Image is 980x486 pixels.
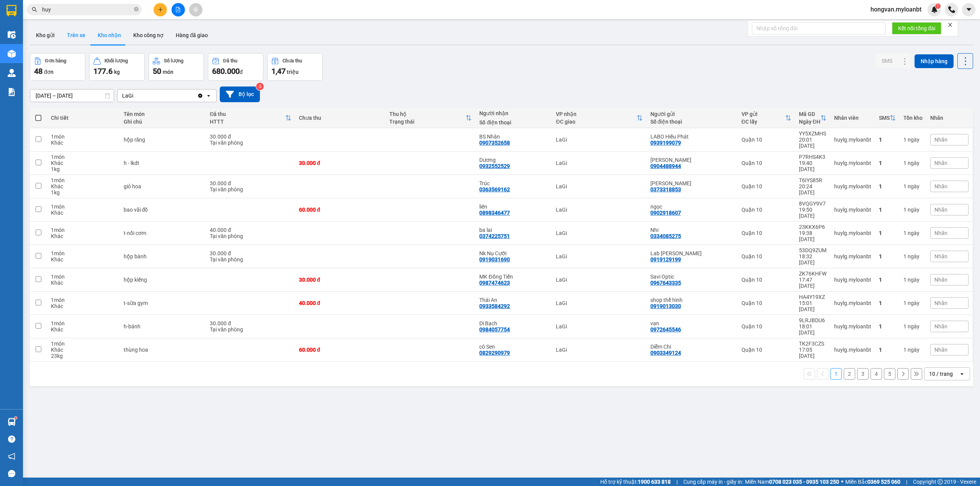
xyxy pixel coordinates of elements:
[879,323,896,329] div: 1
[479,134,548,140] div: BS Nhân
[479,297,548,303] div: Thái An
[122,92,133,99] div: LaGi
[51,115,116,121] div: Chi tiết
[51,177,116,183] div: 1 món
[898,24,935,33] span: Kết nối tổng đài
[479,140,510,146] div: 0907352658
[479,204,548,210] div: liên
[799,130,826,137] div: YY5XZMHS
[479,326,510,333] div: 0984057754
[61,26,91,44] button: Trên xe
[799,347,826,359] div: 17:05 [DATE]
[171,3,185,16] button: file-add
[210,256,291,263] div: Tại văn phòng
[556,277,642,283] div: LaGi
[15,417,17,419] sup: 1
[650,204,734,210] div: ngọc
[947,22,953,28] span: close
[830,368,842,380] button: 1
[479,320,548,326] div: Dì Bạch
[479,274,548,280] div: MK Đồng Tiến
[51,303,116,309] div: Khác
[552,108,646,128] th: Toggle SortBy
[769,479,839,485] strong: 0708 023 035 - 0935 103 250
[834,323,871,329] div: huylg.myloanbt
[51,140,116,146] div: Khác
[908,347,920,353] span: ngày
[906,478,907,486] span: |
[799,224,826,230] div: 23KKX6P6
[124,160,203,166] div: h - lkdt
[650,111,734,117] div: Người gửi
[51,280,116,286] div: Khác
[864,5,928,14] span: hongvan.myloanbt
[210,134,291,140] div: 30.000 đ
[51,297,116,303] div: 1 món
[879,207,896,213] div: 1
[903,115,923,121] div: Tồn kho
[51,256,116,263] div: Khác
[930,115,969,121] div: Nhãn
[51,166,116,172] div: 1 kg
[93,67,113,76] span: 177.6
[799,207,826,219] div: 19:50 [DATE]
[479,210,510,216] div: 0898346477
[51,160,116,166] div: Khác
[34,67,42,76] span: 48
[299,160,382,166] div: 30.000 đ
[51,326,116,333] div: Khác
[220,86,260,102] button: Bộ lọc
[8,453,15,460] span: notification
[738,108,795,128] th: Toggle SortBy
[124,300,203,306] div: t-sữa gym
[389,111,466,117] div: Thu hộ
[834,160,871,166] div: huylg.myloanbt
[650,227,734,233] div: Nhi
[556,253,642,259] div: LaGi
[51,341,116,347] div: 1 món
[189,3,203,16] button: aim
[267,53,323,81] button: Chưa thu1,47 triệu
[240,69,243,75] span: đ
[742,119,785,125] div: ĐC lấy
[934,253,947,259] span: Nhãn
[650,140,681,146] div: 0939199079
[742,347,791,353] div: Quận 10
[134,6,139,13] span: close-circle
[799,323,826,336] div: 18:01 [DATE]
[51,347,116,353] div: Khác
[745,478,839,486] span: Miền Nam
[908,207,920,213] span: ngày
[650,157,734,163] div: Ngô Trân
[799,317,826,323] div: 9LRJBDU6
[879,160,896,166] div: 1
[834,347,871,353] div: huylg.myloanbt
[879,253,896,259] div: 1
[51,204,116,210] div: 1 món
[908,253,920,259] span: ngày
[8,31,16,39] img: warehouse-icon
[650,326,681,333] div: 0972645546
[879,277,896,283] div: 1
[799,271,826,277] div: ZK76KHFW
[650,256,681,263] div: 0919129199
[834,115,871,121] div: Nhân viên
[799,300,826,312] div: 15:01 [DATE]
[210,186,291,192] div: Tại văn phòng
[799,183,826,196] div: 20:24 [DATE]
[32,7,37,12] span: search
[834,137,871,143] div: huylg.myloanbt
[206,93,212,99] svg: open
[879,300,896,306] div: 1
[834,277,871,283] div: huylg.myloanbt
[834,183,871,189] div: huylg.myloanbt
[556,323,642,329] div: LaGi
[676,478,678,486] span: |
[556,119,636,125] div: ĐC giao
[556,160,642,166] div: LaGi
[799,160,826,172] div: 19:40 [DATE]
[124,183,203,189] div: giỏ hoa
[299,300,382,306] div: 40.000 đ
[479,344,548,350] div: cô Sen
[650,320,734,326] div: van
